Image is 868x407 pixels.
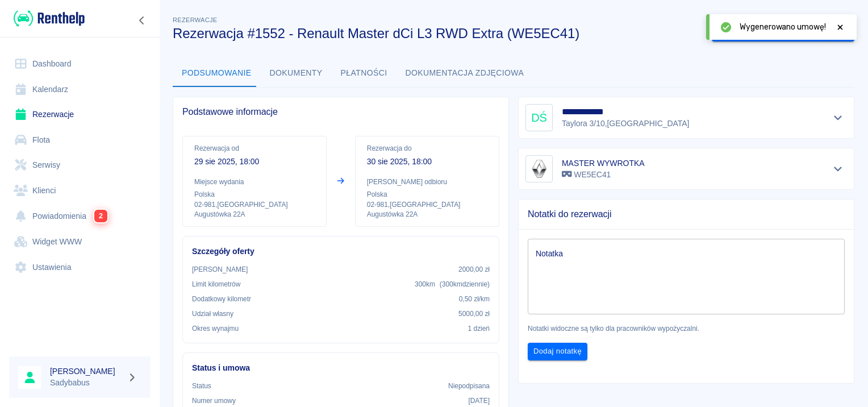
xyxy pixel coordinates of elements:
[525,104,553,131] div: DŚ
[562,118,689,130] p: Taylora 3/10 , [GEOGRAPHIC_DATA]
[194,210,315,219] p: Augustówka 22A
[9,9,85,28] a: Renthelp logo
[397,60,533,87] button: Dokumentacja zdjęciowa
[468,396,490,406] p: [DATE]
[9,127,151,153] a: Flota
[448,381,490,391] p: Niepodpisana
[9,102,151,127] a: Rezerwacje
[50,366,123,377] h6: [PERSON_NAME]
[367,143,487,153] p: Rezerwacja do
[415,279,490,289] p: 300 km
[9,255,151,280] a: Ustawienia
[829,161,848,177] button: Pokaż szczegóły
[192,309,233,319] p: Udział własny
[468,323,490,334] p: 1 dzień
[192,381,211,391] p: Status
[94,210,107,222] span: 2
[9,77,151,102] a: Kalendarz
[562,157,644,169] h6: MASTER WYWROTKA
[458,309,490,319] p: 5000,00 zł
[194,177,315,187] p: Miejsce wydania
[192,294,251,304] p: Dodatkowy kilometr
[9,51,151,77] a: Dashboard
[332,60,397,87] button: Płatności
[173,26,703,41] h3: Rezerwacja #1552 - Renault Master dCi L3 RWD Extra (WE5EC41)
[367,156,487,168] p: 30 sie 2025, 18:00
[440,280,490,288] span: ( 300 km dziennie )
[194,143,315,153] p: Rezerwacja od
[192,246,490,258] h6: Szczegóły oferty
[459,294,490,304] p: 0,50 zł /km
[562,169,644,181] p: WE5EC41
[9,229,151,255] a: Widget WWW
[9,178,151,204] a: Klienci
[458,264,490,275] p: 2000,00 zł
[829,110,848,126] button: Pokaż szczegóły
[194,200,315,210] p: 02-981 , [GEOGRAPHIC_DATA]
[192,279,240,289] p: Limit kilometrów
[192,264,248,275] p: [PERSON_NAME]
[182,106,499,118] span: Podstawowe informacje
[192,396,236,406] p: Numer umowy
[261,60,332,87] button: Dokumenty
[194,156,315,168] p: 29 sie 2025, 18:00
[740,21,826,33] span: Wygenerowano umowę!
[528,343,587,360] button: Dodaj notatkę
[528,157,550,180] img: Image
[133,13,151,28] button: Zwiń nawigację
[367,189,487,200] p: Polska
[173,16,217,23] span: Rezerwacje
[528,209,845,220] span: Notatki do rezerwacji
[173,60,261,87] button: Podsumowanie
[192,362,490,374] h6: Status i umowa
[528,323,845,334] p: Notatki widoczne są tylko dla pracowników wypożyczalni.
[367,177,487,187] p: [PERSON_NAME] odbioru
[14,9,85,28] img: Renthelp logo
[192,323,239,334] p: Okres wynajmu
[367,210,487,219] p: Augustówka 22A
[50,377,123,389] p: Sadybabus
[367,200,487,210] p: 02-981 , [GEOGRAPHIC_DATA]
[194,189,315,200] p: Polska
[9,152,151,178] a: Serwisy
[9,203,151,229] a: Powiadomienia2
